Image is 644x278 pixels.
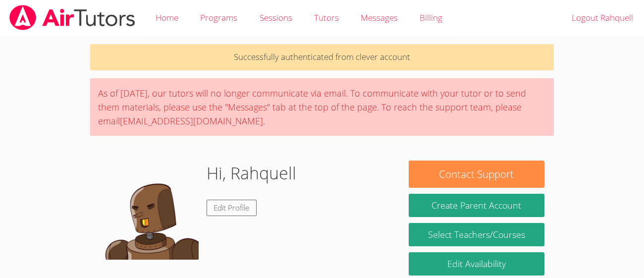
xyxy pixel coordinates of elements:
img: airtutors_banner-c4298cdbf04f3fff15de1276eac7730deb9818008684d7c2e4769d2f7ddbe033.png [8,5,136,30]
a: Edit Availability [409,252,545,276]
h1: Hi, Rahquell [207,161,296,186]
span: Messages [361,12,398,23]
img: default.png [100,161,199,260]
a: Select Teachers/Courses [409,223,545,246]
div: As of [DATE], our tutors will no longer communicate via email. To communicate with your tutor or ... [90,78,554,136]
button: Contact Support [409,161,545,188]
a: Edit Profile [207,200,257,216]
p: Successfully authenticated from clever account [90,44,554,70]
button: Create Parent Account [409,194,545,217]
